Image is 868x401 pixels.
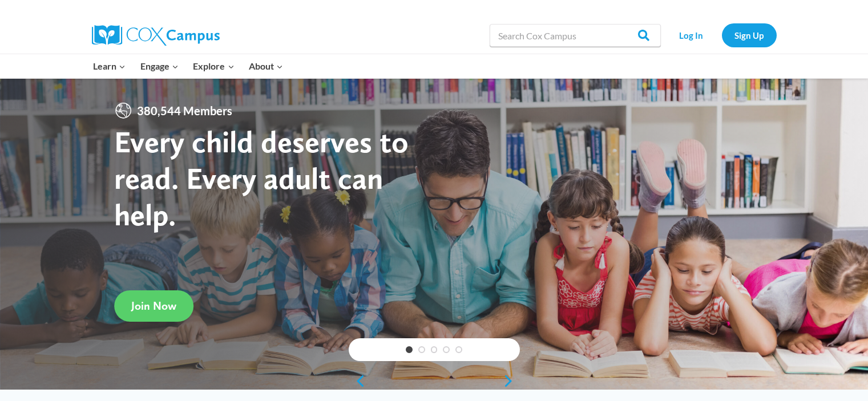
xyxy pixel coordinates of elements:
span: Learn [93,59,126,74]
a: 1 [406,346,413,353]
a: 2 [418,346,425,353]
input: Search Cox Campus [490,24,661,47]
a: previous [349,374,366,388]
span: Engage [140,59,179,74]
a: 4 [443,346,450,353]
span: Join Now [131,299,176,313]
nav: Secondary Navigation [667,23,777,47]
a: Join Now [114,290,193,321]
span: About [249,59,283,74]
nav: Primary Navigation [86,54,290,78]
span: Explore [193,59,234,74]
a: next [503,374,520,388]
a: Log In [667,23,716,47]
div: content slider buttons [349,370,520,392]
span: 380,544 Members [132,102,237,120]
a: 5 [455,346,462,353]
strong: Every child deserves to read. Every adult can help. [114,123,409,232]
img: Cox Campus [92,25,220,46]
a: 3 [431,346,438,353]
a: Sign Up [722,23,777,47]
